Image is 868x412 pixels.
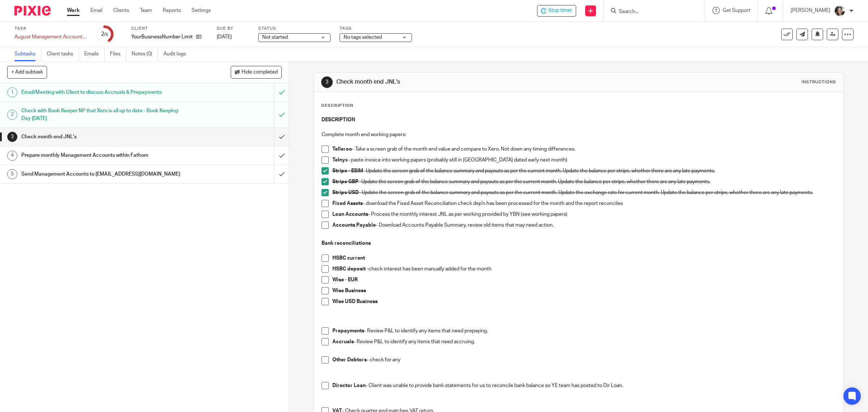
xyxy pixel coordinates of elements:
small: /5 [104,33,108,37]
div: 3 [7,132,17,142]
p: - paste invoice into working papers (probably still in [GEOGRAPHIC_DATA] dated early next month) [332,156,836,164]
label: Client [131,26,208,31]
a: Work [67,7,80,14]
a: Subtasks [14,47,41,61]
p: - download the Fixed Asset Reconciliation check dep'n has been processed for the month and the re... [332,200,836,207]
strong: Other Debtors [332,357,367,362]
img: barbara-raine-.jpg [834,5,846,17]
span: [DATE] [217,34,232,39]
h1: Check month end JNL's [21,131,185,142]
span: Stop timer [548,7,572,14]
strong: Bank reconciliations [322,241,371,246]
div: 2 [7,110,17,120]
strong: Accounts Payable [332,223,376,228]
strong: Loan Accounts [332,212,368,217]
strong: Wise Business [332,288,366,293]
p: - Review P&L to identify any items that need prepaying. [332,327,836,335]
label: Status [258,26,331,31]
strong: Stripe - ESIM [332,168,363,173]
h1: Email/Meeting with Client to discuss Accruals & Prepayments [21,87,185,98]
a: Settings [192,7,211,14]
strong: Fixed Assets [332,201,363,206]
span: No tags selected [344,35,382,40]
label: Task [14,26,87,31]
span: Hide completed [242,70,278,75]
p: - Download Accounts Payable Summary, review old items that may need action. [332,222,836,229]
strong: DESCRIPTION [322,117,355,122]
p: - Update the screen grab of the balance summary and payouts as per the current month. Update the ... [332,178,836,185]
button: + Add subtask [7,66,47,78]
a: Client tasks [47,47,79,61]
a: Notes (0) [132,47,158,61]
label: Tags [340,26,412,31]
h1: Send Management Accounts to [EMAIL_ADDRESS][DOMAIN_NAME] [21,169,185,180]
h1: Prepare monthly Management Accounts within Fathom [21,150,185,161]
label: Due by [217,26,249,31]
img: Pixie [14,6,51,16]
div: August Management Accounts - YourBusinessNumber [14,33,87,41]
p: check interest has been manually added for the month [332,265,836,273]
p: [PERSON_NAME] [791,7,830,14]
div: 4 [7,151,17,161]
p: - Take a screen grab of the month end value and compare to Xero. Not down any timing differences. [332,146,836,153]
strong: Telleroo [332,147,352,152]
a: Clients [113,7,129,14]
a: Reports [163,7,181,14]
a: Team [140,7,152,14]
h1: Check month end JNL's [336,78,594,86]
strong: Wise USD Business [332,299,378,304]
strong: Stripe USD [332,190,359,195]
strong: Prepayments [332,328,364,333]
p: YourBusinessNumber Limited [131,33,192,41]
p: Complete month end working papers: [322,131,836,138]
a: Emails [84,47,105,61]
div: YourBusinessNumber Limited - August Management Accounts - YourBusinessNumber [537,5,576,17]
div: Instructions [801,79,836,85]
p: - Client was unable to provide bank statements for us to reconcile bank balance so YE team has po... [332,382,836,389]
span: Get Support [723,8,750,13]
h1: Check with Book Keeper NP that Xero is all up to date - Book Keeping Day [DATE] [21,105,185,124]
strong: HSBC deposit - [332,266,369,272]
div: 5 [7,169,17,179]
div: 3 [321,76,333,88]
p: Description [321,103,353,109]
strong: Accruals [332,339,354,344]
input: Search [618,9,683,15]
a: Email [90,7,102,14]
strong: Stripe GBP [332,179,358,184]
a: Audit logs [163,47,191,61]
button: Hide completed [231,66,282,78]
p: - Update the screen grab of the balance summary and payouts as per the current month. Update the ... [332,189,836,196]
strong: Director Loan [332,383,366,388]
p: - Process the monthly interest JNL as per working provided by YBN (see working papers) [332,211,836,218]
strong: Telnyx [332,157,348,163]
div: 2 [101,30,108,38]
span: Not started [262,35,288,40]
strong: Wise - EUR [332,277,358,282]
p: - check for any [332,356,836,363]
strong: HSBC current [332,256,365,261]
p: - Review P&L to identify any items that need accruing. [332,338,836,345]
div: 1 [7,87,17,97]
a: Files [110,47,126,61]
p: - Update the screen grab of the balance summary and payouts as per the current month. Update the ... [332,167,836,175]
